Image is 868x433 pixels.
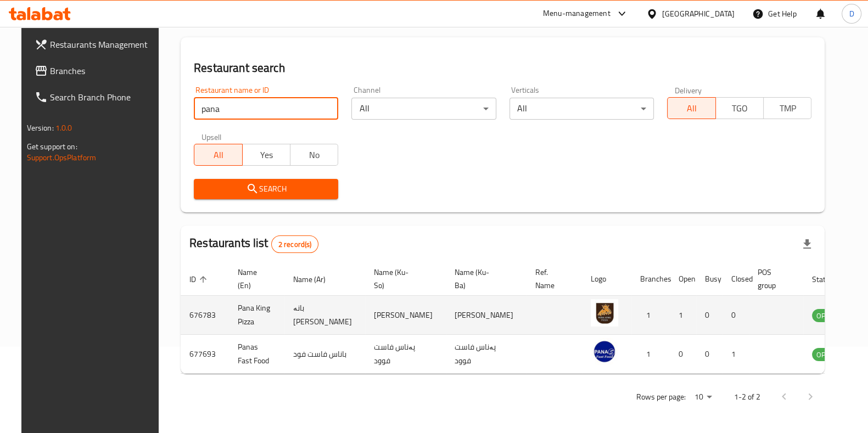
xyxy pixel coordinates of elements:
span: Status [812,273,848,286]
span: Name (Ar) [293,273,340,286]
td: پەناس فاست فوود [365,335,446,374]
span: Restaurants Management [50,38,158,51]
div: [GEOGRAPHIC_DATA] [662,8,735,20]
span: All [199,147,238,163]
th: Branches [631,262,670,296]
span: OPEN [812,310,839,322]
button: TGO [715,97,764,119]
span: No [295,147,334,163]
label: Upsell [201,133,222,140]
div: All [509,98,654,120]
a: Support.OpsPlatform [27,150,97,165]
h2: Restaurant search [194,60,811,76]
span: ID [189,273,210,286]
span: OPEN [812,348,839,361]
img: Panas Fast Food [591,338,618,365]
td: بانە [PERSON_NAME] [284,296,365,335]
span: Search [203,182,329,196]
a: Restaurants Management [26,31,166,58]
td: 676783 [181,296,229,335]
span: D [849,8,854,20]
p: 1-2 of 2 [733,390,760,404]
div: Total records count [271,235,319,253]
img: Pana King Pizza [591,299,618,327]
span: TGO [720,100,759,116]
span: Name (Ku-Ba) [455,266,513,292]
button: Yes [242,144,290,166]
td: 1 [631,296,670,335]
td: 1 [631,335,670,374]
span: Name (Ku-So) [374,266,433,292]
span: Get support on: [27,139,77,154]
span: Yes [247,147,286,163]
td: 0 [723,296,749,335]
th: Logo [582,262,631,296]
div: Export file [794,231,820,257]
a: Branches [26,58,166,84]
span: Branches [50,64,158,77]
th: Busy [696,262,723,296]
span: 2 record(s) [272,239,318,250]
span: POS group [758,266,790,292]
label: Delivery [675,86,702,94]
span: Ref. Name [535,266,569,292]
td: 0 [696,335,723,374]
td: 1 [670,296,696,335]
input: Search for restaurant name or ID.. [194,98,338,120]
td: پەناس فاست فوود [446,335,527,374]
button: All [667,97,715,119]
td: 0 [696,296,723,335]
span: Name (En) [238,266,271,292]
div: All [351,98,496,120]
span: Version: [27,121,54,135]
span: All [672,100,711,116]
span: TMP [768,100,807,116]
td: Pana King Pizza [229,296,284,335]
span: 1.0.0 [55,121,72,135]
td: 1 [723,335,749,374]
div: Menu-management [543,7,611,20]
span: Search Branch Phone [50,91,158,104]
td: 677693 [181,335,229,374]
td: [PERSON_NAME] [365,296,446,335]
button: All [194,144,242,166]
p: Rows per page: [636,390,685,404]
button: TMP [763,97,811,119]
button: No [290,144,338,166]
td: [PERSON_NAME] [446,296,527,335]
a: Search Branch Phone [26,84,166,110]
div: Rows per page: [690,389,716,406]
th: Open [670,262,696,296]
td: باناس فاست فود [284,335,365,374]
h2: Restaurants list [189,235,318,253]
td: 0 [670,335,696,374]
div: OPEN [812,309,839,322]
button: Search [194,179,338,199]
th: Closed [723,262,749,296]
td: Panas Fast Food [229,335,284,374]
